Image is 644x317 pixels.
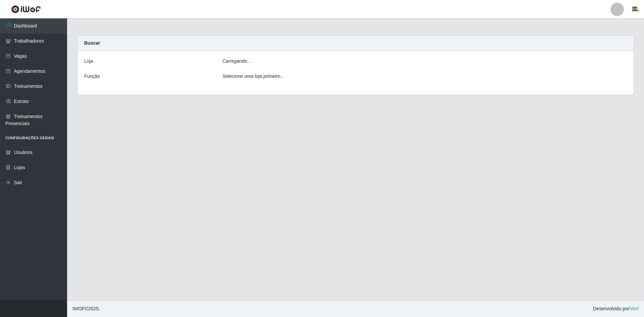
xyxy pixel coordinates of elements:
[84,73,100,80] label: Função
[629,306,639,311] a: iWof
[84,40,100,46] strong: Buscar
[72,305,100,312] span: © 2025 .
[72,306,85,311] span: IWOF
[222,73,284,79] i: Selecione uma loja primeiro...
[84,58,93,65] label: Loja
[11,5,41,13] img: CoreUI Logo
[222,58,251,64] i: Carregando...
[593,305,639,312] span: Desenvolvido por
